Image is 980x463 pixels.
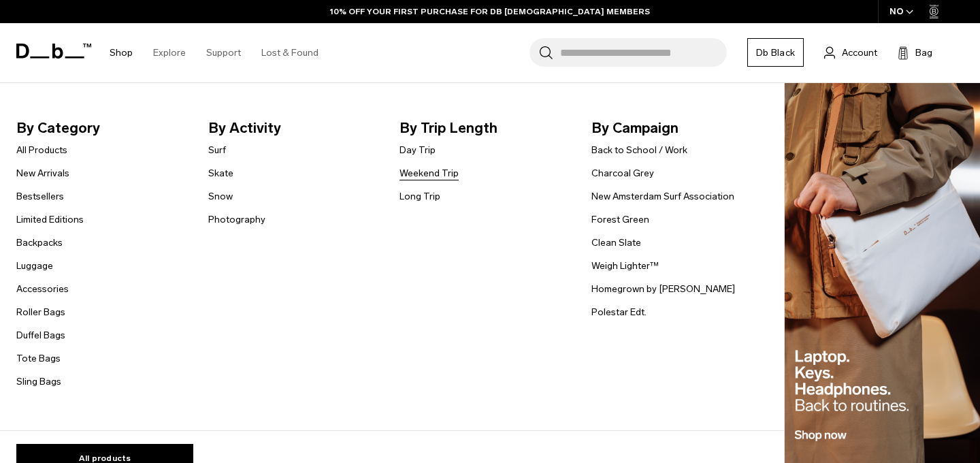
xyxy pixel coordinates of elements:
[208,143,226,157] a: Surf
[824,44,877,61] a: Account
[842,46,877,60] span: Account
[16,374,61,389] a: Sling Bags
[16,351,61,366] a: Tote Bags
[208,212,265,227] a: Photography
[16,143,67,157] a: All Products
[99,23,329,82] nav: Main Navigation
[16,212,84,227] a: Limited Editions
[591,143,687,157] a: Back to School / Work
[16,117,186,139] span: By Category
[591,117,762,139] span: By Campaign
[591,212,649,227] a: Forest Green
[591,166,654,180] a: Charcoal Grey
[747,38,804,67] a: Db Black
[16,166,69,180] a: New Arrivals
[399,143,436,157] a: Day Trip
[399,189,440,204] a: Long Trip
[915,46,932,60] span: Bag
[208,166,233,180] a: Skate
[16,259,53,273] a: Luggage
[16,236,63,250] a: Backpacks
[206,29,241,77] a: Support
[591,259,659,273] a: Weigh Lighter™
[591,282,735,296] a: Homegrown by [PERSON_NAME]
[110,29,133,77] a: Shop
[591,189,734,204] a: New Amsterdam Surf Association
[261,29,318,77] a: Lost & Found
[16,189,64,204] a: Bestsellers
[208,189,233,204] a: Snow
[399,117,570,139] span: By Trip Length
[16,282,69,296] a: Accessories
[208,117,378,139] span: By Activity
[153,29,186,77] a: Explore
[399,166,459,180] a: Weekend Trip
[591,236,641,250] a: Clean Slate
[16,305,65,319] a: Roller Bags
[16,328,65,342] a: Duffel Bags
[330,5,650,18] a: 10% OFF YOUR FIRST PURCHASE FOR DB [DEMOGRAPHIC_DATA] MEMBERS
[898,44,932,61] button: Bag
[591,305,647,319] a: Polestar Edt.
